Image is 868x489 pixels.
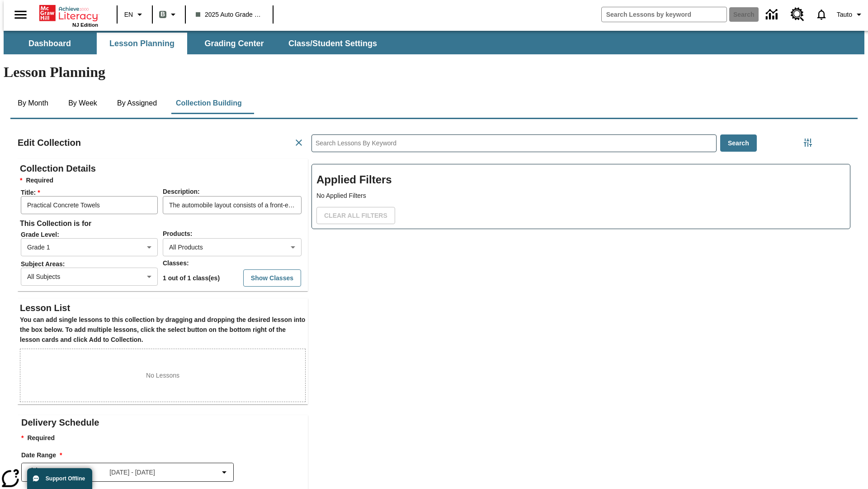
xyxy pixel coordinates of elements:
[163,230,192,237] span: Products :
[27,468,92,489] button: Support Offline
[25,467,230,478] button: Select the date range menu item
[72,22,98,28] span: NJ Edition
[799,134,817,152] button: Filters Side menu
[4,33,385,54] div: SubNavbar
[785,2,810,27] a: Resource Center, Will open in new tab
[602,7,726,22] input: search field
[120,6,149,23] button: Language: EN, Select a language
[312,135,716,152] input: Search Lessons By Keyword
[20,315,306,345] h6: You can add single lessons to this collection by dragging and dropping the desired lesson into th...
[21,260,162,268] span: Subject Areas :
[311,164,850,229] div: Applied Filters
[316,191,845,201] p: No Applied Filters
[109,468,155,477] span: [DATE] - [DATE]
[21,238,158,256] div: Grade 1
[124,10,133,19] span: EN
[21,196,158,214] input: Title
[18,135,81,150] h2: Edit Collection
[21,231,162,238] span: Grade Level :
[833,6,868,23] button: Profile/Settings
[760,2,785,27] a: Data Center
[290,134,308,152] button: Cancel
[163,238,302,256] div: All Products
[243,269,301,287] button: Show Classes
[163,273,220,283] p: 1 out of 1 class(es)
[20,176,306,186] h6: Required
[20,301,306,315] h2: Lesson List
[97,33,187,54] button: Lesson Planning
[21,451,308,460] h3: Date Range
[169,92,249,114] button: Collection Building
[720,134,757,152] button: Search
[21,268,158,286] div: All Subjects
[21,189,162,196] span: Title :
[281,33,384,54] button: Class/Student Settings
[46,475,85,482] span: Support Offline
[219,467,230,478] svg: Collapse Date Range Filter
[810,3,833,26] a: Notifications
[21,415,308,430] h2: Delivery Schedule
[20,217,306,230] h6: This Collection is for
[60,92,105,114] button: By Week
[160,9,165,20] span: B
[4,31,864,54] div: SubNavbar
[21,433,308,443] p: Required
[189,33,279,54] button: Grading Center
[7,1,34,28] button: Open side menu
[4,64,864,81] h1: Lesson Planning
[196,10,263,19] span: 2025 Auto Grade 1 B
[10,92,56,114] button: By Month
[20,161,306,176] h2: Collection Details
[5,33,95,54] button: Dashboard
[316,169,845,191] h2: Applied Filters
[163,188,200,195] span: Description :
[837,10,852,19] span: Tauto
[156,6,182,23] button: Boost Class color is gray green. Change class color
[110,92,164,114] button: By Assigned
[163,259,189,267] span: Classes :
[39,3,98,28] div: Home
[39,4,98,22] a: Home
[163,196,302,214] input: Description
[146,371,179,380] p: No Lessons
